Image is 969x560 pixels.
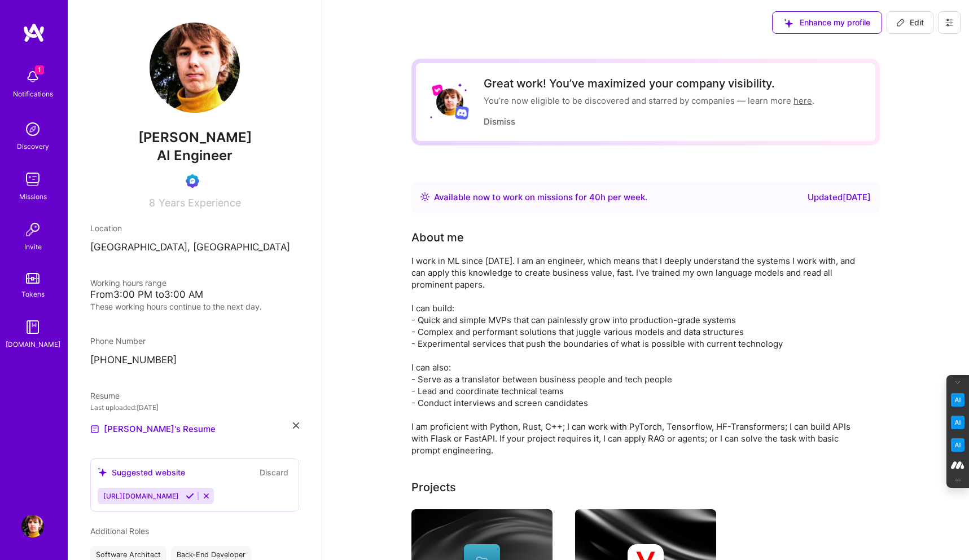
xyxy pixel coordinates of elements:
img: bell [21,65,44,88]
i: Accept [186,492,194,500]
div: About me [411,229,464,246]
i: icon SuggestedTeams [98,468,107,477]
span: Additional Roles [90,526,149,536]
span: 40 [589,192,600,202]
div: Missions [19,191,47,202]
div: Discovery [17,140,49,152]
img: Discord logo [455,105,469,120]
i: icon Close [293,422,299,429]
div: Available now to work on missions for h per week . [434,191,647,204]
p: [GEOGRAPHIC_DATA], [GEOGRAPHIC_DATA] [90,241,299,254]
span: [PERSON_NAME] [90,129,299,146]
img: discovery [21,118,44,140]
img: Evaluation Call Booked [186,174,199,188]
img: User Avatar [150,23,240,113]
span: [URL][DOMAIN_NAME] [103,492,179,500]
img: Invite [21,218,44,241]
span: Edit [896,17,924,28]
p: [PHONE_NUMBER] [90,354,299,367]
span: 8 [149,197,155,209]
div: Notifications [13,88,53,100]
span: Years Experience [159,197,241,209]
div: Tokens [21,288,45,300]
div: You’re now eligible to be discovered and starred by companies — learn more . [484,95,814,107]
img: Jargon Buster icon [951,438,964,452]
div: These working hours continue to the next day. [90,301,299,312]
div: Last uploaded: [DATE] [90,402,299,413]
div: Location [90,222,299,234]
img: User Avatar [21,515,44,537]
div: Invite [24,241,42,253]
img: Resume [90,425,99,434]
div: I work in ML since [DATE]. I am an engineer, which means that I deeply understand the systems I w... [411,255,863,456]
a: here [793,95,812,106]
i: Reject [202,492,211,500]
img: logo [23,23,45,43]
div: Great work! You’ve maximized your company visibility. [484,77,814,90]
img: guide book [21,316,44,338]
img: Lyft logo [432,84,444,96]
a: [PERSON_NAME]'s Resume [90,422,216,436]
span: Working hours range [90,278,166,288]
button: Discard [256,466,292,479]
img: tokens [26,273,40,284]
span: AI Engineer [157,147,233,164]
img: User Avatar [436,89,463,116]
button: Dismiss [484,116,515,127]
a: User Avatar [19,515,47,537]
div: Projects [411,479,456,496]
div: Updated [DATE] [808,191,871,204]
img: Email Tone Analyzer icon [951,416,964,429]
span: Resume [90,391,120,400]
span: Phone Number [90,336,146,346]
img: Availability [420,192,429,201]
div: [DOMAIN_NAME] [6,338,60,350]
div: From 3:00 PM to 3:00 AM [90,289,299,301]
span: 1 [35,65,44,74]
img: Key Point Extractor icon [951,393,964,407]
div: Suggested website [98,466,185,478]
img: teamwork [21,168,44,191]
button: Edit [887,11,933,34]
